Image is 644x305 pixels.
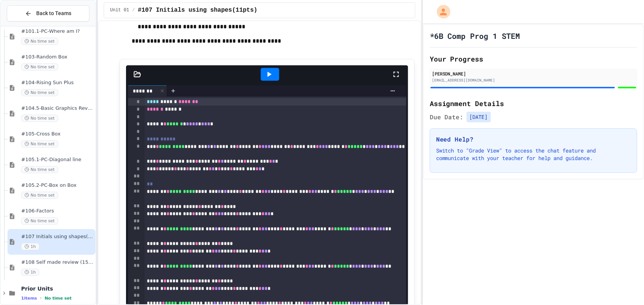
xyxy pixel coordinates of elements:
h2: Assignment Details [430,98,637,109]
span: Unit 01 [110,7,129,13]
span: Back to Teams [36,9,71,17]
span: No time set [21,217,58,225]
span: #105.1-PC-Diagonal line [21,157,94,163]
span: No time set [21,63,58,71]
div: My Account [429,3,452,20]
button: Back to Teams [7,5,89,22]
span: • [40,295,41,301]
span: 1h [21,243,39,250]
span: No time set [21,192,58,199]
span: #105.2-PC-Box on Box [21,182,94,189]
span: No time set [21,140,58,148]
span: No time set [21,89,58,96]
p: Switch to "Grade View" to access the chat feature and communicate with your teacher for help and ... [436,147,631,162]
span: #103-Random Box [21,54,94,60]
span: Prior Units [21,285,94,292]
span: Due Date: [430,112,464,122]
span: #105-Cross Box [21,131,94,137]
h1: *6B Comp Prog 1 STEM [430,31,520,41]
span: #106-Factors [21,208,94,214]
span: 1h [21,269,39,276]
span: #107 Initials using shapes(11pts) [21,234,94,240]
span: #104-Rising Sun Plus [21,80,94,86]
span: No time set [21,166,58,173]
span: / [132,7,135,13]
span: [DATE] [467,112,491,122]
span: No time set [21,115,58,122]
div: [PERSON_NAME] [432,70,635,77]
span: #101.1-PC-Where am I? [21,28,94,35]
span: #104.5-Basic Graphics Review [21,105,94,112]
h2: Your Progress [430,54,637,64]
span: 1 items [21,296,37,301]
span: #107 Initials using shapes(11pts) [138,6,257,15]
div: [EMAIL_ADDRESS][DOMAIN_NAME] [432,77,635,83]
span: #108 Self made review (15pts) [21,259,94,266]
span: No time set [45,296,72,301]
h3: Need Help? [436,135,631,144]
span: No time set [21,38,58,45]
